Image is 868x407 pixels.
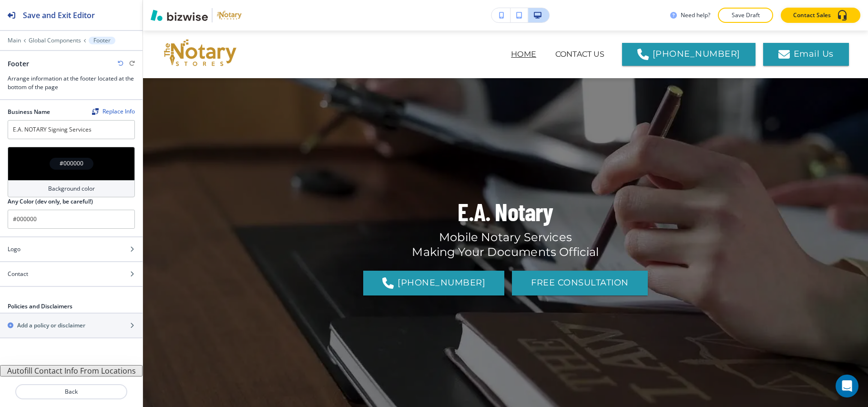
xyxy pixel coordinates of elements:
button: FREE CONSULTATION [512,271,648,295]
h4: Logo [8,245,20,254]
h2: Add a policy or disclaimer [17,321,85,330]
p: Contact Sales [793,11,831,20]
button: Contact Sales [781,8,860,23]
p: CONTACT US [555,49,605,60]
h3: Arrange information at the footer located at the bottom of the page [8,74,135,92]
a: [PHONE_NUMBER] [622,43,756,66]
img: Bizwise Logo [151,10,208,21]
h4: Contact [8,270,28,278]
h4: Background color [48,184,95,193]
h2: Business Name [8,108,50,116]
p: Back [16,387,126,396]
button: Footer [89,37,115,44]
p: Footer [93,37,111,44]
p: Save Draft [730,11,761,20]
h2: Policies and Disclaimers [8,302,72,311]
img: Replace [92,108,99,115]
button: Main [8,37,21,44]
a: Email Us [763,43,849,66]
p: HOME [511,49,536,60]
a: [PHONE_NUMBER] [363,271,504,295]
h2: Footer [8,59,29,69]
div: Open Intercom Messenger [836,375,858,397]
h2: Save and Exit Editor [23,10,95,21]
button: Back [15,384,127,399]
span: Find and replace this information across Bizwise [92,108,135,116]
p: Making Your Documents Official [412,244,599,259]
h1: E.A. Notary [458,195,553,228]
button: ReplaceReplace Info [92,108,135,115]
h2: Any Color (dev only, be careful!) [8,197,93,206]
p: Mobile Notary Services [412,230,599,244]
h3: Need help? [681,11,710,20]
button: Save Draft [718,8,773,23]
h4: #000000 [60,159,83,168]
button: #000000Background color [8,147,135,197]
div: Replace Info [92,108,135,115]
button: Global Components [29,37,81,44]
img: E.A. NOTARY Signing Services [162,35,257,73]
img: Your Logo [216,9,242,22]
